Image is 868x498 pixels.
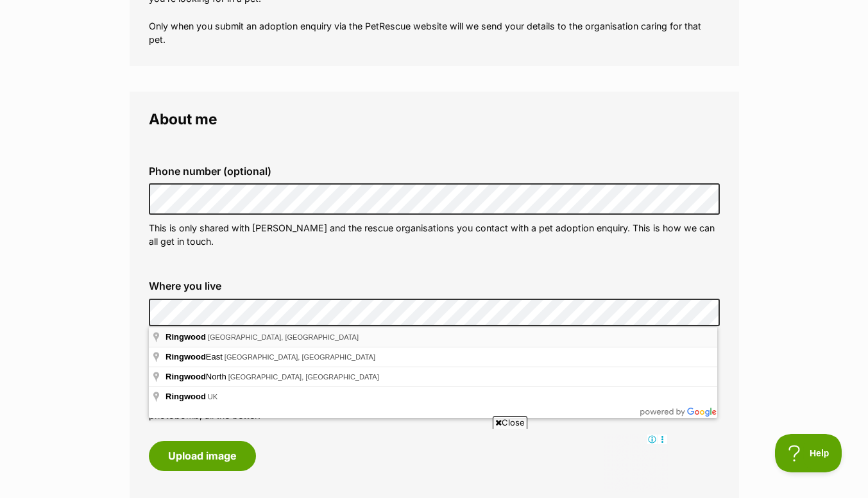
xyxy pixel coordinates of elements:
[149,111,720,128] legend: About me
[228,373,379,381] span: [GEOGRAPHIC_DATA], [GEOGRAPHIC_DATA]
[149,441,256,470] button: Upload image
[208,333,359,341] span: [GEOGRAPHIC_DATA], [GEOGRAPHIC_DATA]
[208,393,217,401] span: UK
[166,352,225,361] span: East
[201,434,668,492] iframe: Advertisement
[166,372,228,381] span: North
[166,332,206,342] span: Ringwood
[493,416,527,429] span: Close
[149,221,720,249] p: This is only shared with [PERSON_NAME] and the rescue organisations you contact with a pet adopti...
[149,280,720,292] label: Where you live
[149,165,720,177] label: Phone number (optional)
[775,434,842,472] iframe: Help Scout Beacon - Open
[166,352,206,361] span: Ringwood
[166,372,206,381] span: Ringwood
[166,392,206,401] span: Ringwood
[225,353,375,361] span: [GEOGRAPHIC_DATA], [GEOGRAPHIC_DATA]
